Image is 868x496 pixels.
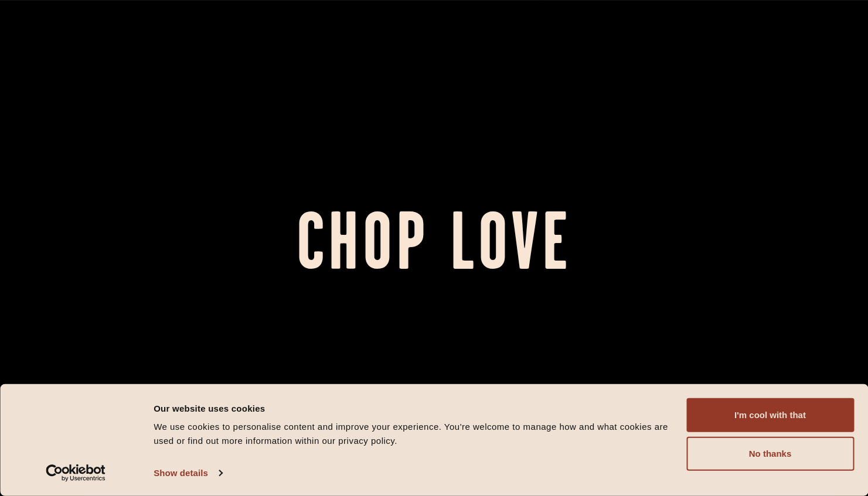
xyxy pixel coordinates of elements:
[686,437,854,471] button: No thanks
[154,464,222,482] a: Show details
[686,398,854,432] button: I'm cool with that
[154,420,673,448] div: We use cookies to personalise content and improve your experience. You're welcome to manage how a...
[25,464,127,482] a: Usercentrics Cookiebot - opens in a new window
[154,401,673,415] div: Our website uses cookies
